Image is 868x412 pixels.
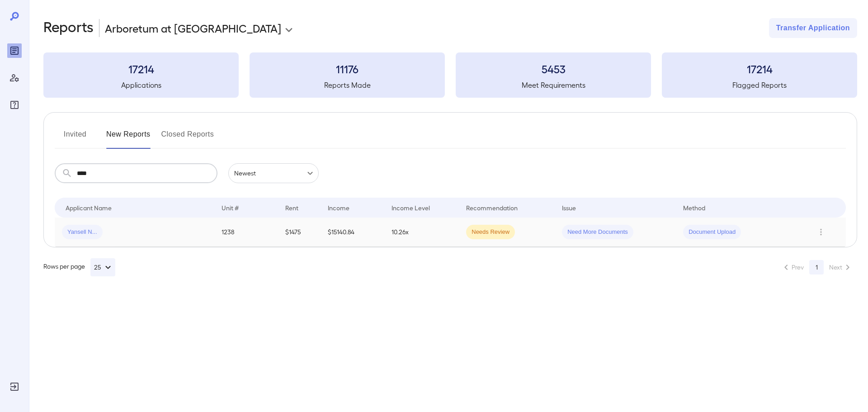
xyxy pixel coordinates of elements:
span: Yansell N... [62,228,103,237]
button: 25 [90,258,115,276]
td: $15140.84 [321,218,384,247]
summary: 17214Applications11176Reports Made5453Meet Requirements17214Flagged Reports [43,52,857,98]
button: Closed Reports [161,127,214,149]
td: $1475 [278,218,320,247]
h5: Reports Made [250,80,445,90]
div: Recommendation [466,202,518,213]
button: page 1 [809,260,824,275]
h2: Reports [43,18,94,38]
div: Unit # [222,202,239,213]
h3: 17214 [662,62,857,76]
div: Method [683,202,705,213]
div: Newest [228,163,319,183]
td: 1238 [214,218,278,247]
p: Arboretum at [GEOGRAPHIC_DATA] [105,21,281,35]
div: Rent [285,202,300,213]
td: 10.26x [384,218,459,247]
div: Income [328,202,349,213]
h5: Flagged Reports [662,80,857,90]
button: Transfer Application [769,18,857,38]
div: Issue [562,202,576,213]
div: Reports [7,43,22,58]
span: Need More Documents [562,228,633,237]
span: Needs Review [466,228,515,237]
h3: 17214 [43,62,239,76]
h3: 5453 [456,62,651,76]
span: Document Upload [683,228,741,237]
h5: Meet Requirements [456,80,651,90]
nav: pagination navigation [777,260,857,275]
div: Manage Users [7,71,22,85]
div: Rows per page [43,258,115,276]
button: Invited [55,127,95,149]
h5: Applications [43,80,239,90]
h3: 11176 [250,62,445,76]
div: Applicant Name [66,202,112,213]
div: FAQ [7,98,22,112]
div: Income Level [392,202,430,213]
button: Row Actions [814,225,828,239]
button: New Reports [106,127,151,149]
div: Log Out [7,379,22,394]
